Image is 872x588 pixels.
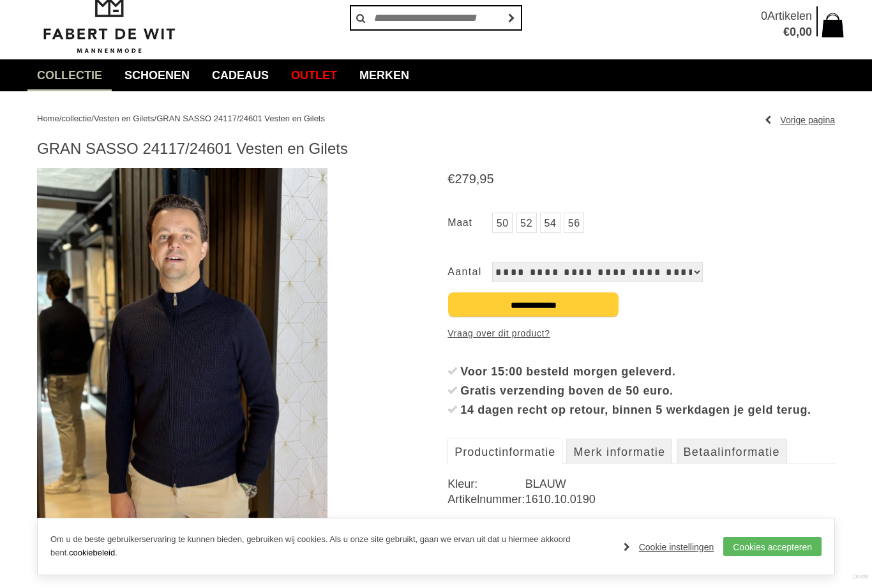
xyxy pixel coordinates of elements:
[796,26,799,38] span: ,
[783,26,790,38] span: €
[156,114,325,123] a: GRAN SASSO 24117/24601 Vesten en Gilets
[525,492,835,507] dd: 1610.10.0190
[50,533,611,560] p: Om u de beste gebruikerservaring te kunnen bieden, gebruiken wij cookies. Als u onze site gebruik...
[677,439,787,464] a: Betaalinformatie
[447,324,550,343] a: Vraag over dit product?
[59,114,62,123] span: /
[447,439,562,464] a: Productinformatie
[767,10,812,22] span: Artikelen
[350,59,419,91] a: Merken
[447,400,835,419] li: 14 dagen recht op retour, binnen 5 werkdagen je geld terug.
[447,262,492,282] label: Aantal
[27,59,112,91] a: collectie
[799,26,812,38] span: 00
[761,10,767,22] span: 0
[516,213,537,233] a: 52
[282,59,347,91] a: Outlet
[525,476,835,492] dd: BLAUW
[61,114,91,123] a: collectie
[154,114,157,123] span: /
[447,172,455,186] span: €
[447,492,525,507] dt: Artikelnummer:
[447,213,835,236] ul: Maat
[37,168,327,555] img: GRAN SASSO 24117/24601 Vesten en Gilets
[723,537,822,556] a: Cookies accepteren
[492,213,513,233] a: 50
[540,213,560,233] a: 54
[460,381,835,400] div: Gratis verzending boven de 50 euro.
[69,548,115,557] a: cookiebeleid
[460,362,835,381] div: Voor 15:00 besteld morgen geleverd.
[91,114,94,123] span: /
[624,538,714,557] a: Cookie instellingen
[447,476,525,492] dt: Kleur:
[566,439,672,464] a: Merk informatie
[455,172,476,186] span: 279
[564,213,584,233] a: 56
[94,114,154,123] a: Vesten en Gilets
[479,172,493,186] span: 95
[790,26,796,38] span: 0
[202,59,278,91] a: Cadeaus
[853,569,869,585] a: Divide
[37,114,59,123] a: Home
[476,172,480,186] span: ,
[115,59,199,91] a: Schoenen
[765,110,835,130] a: Vorige pagina
[37,139,835,158] h1: GRAN SASSO 24117/24601 Vesten en Gilets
